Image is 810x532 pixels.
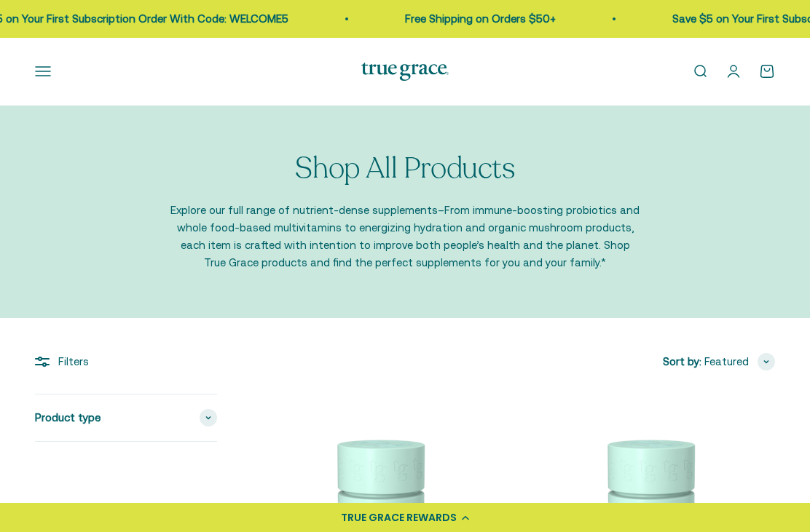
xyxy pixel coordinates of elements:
[168,202,642,271] p: Explore our full range of nutrient-dense supplements–From immune-boosting probiotics and whole fo...
[704,353,749,370] span: Featured
[35,394,217,441] summary: Product type
[35,409,101,426] span: Product type
[385,12,536,25] a: Free Shipping on Orders $50+
[341,510,457,525] div: TRUE GRACE REWARDS
[35,353,217,370] div: Filters
[704,353,775,370] button: Featured
[663,353,701,370] span: Sort by:
[295,152,514,184] p: Shop All Products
